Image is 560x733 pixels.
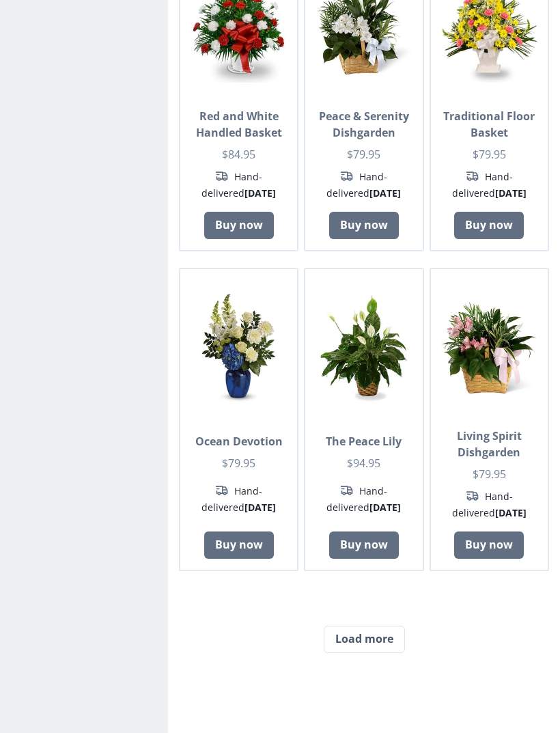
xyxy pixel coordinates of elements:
a: Buy now [204,532,274,559]
a: Buy now [454,532,524,559]
a: Buy now [204,212,274,240]
a: Buy now [454,212,524,240]
button: Load more [324,626,405,654]
a: Buy now [329,532,399,559]
a: Buy now [329,212,399,240]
